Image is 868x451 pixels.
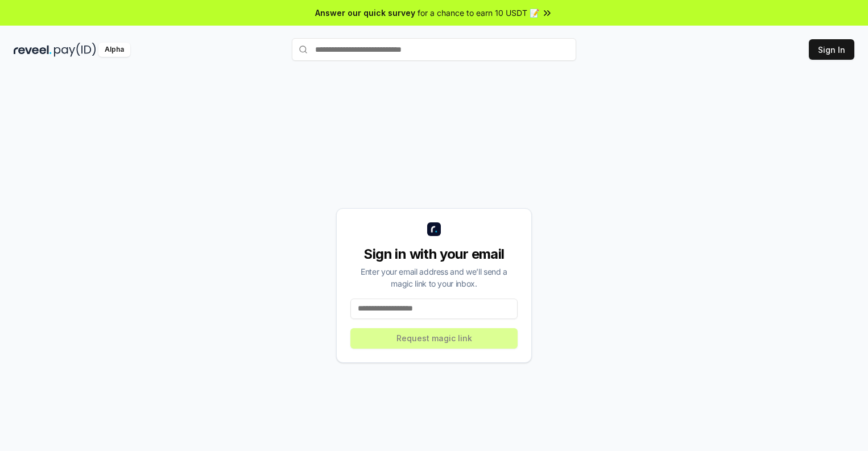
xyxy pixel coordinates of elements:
[14,43,52,57] img: reveel_dark
[418,7,539,19] span: for a chance to earn 10 USDT 📝
[98,43,130,57] div: Alpha
[315,7,415,19] span: Answer our quick survey
[54,43,96,57] img: pay_id
[427,222,441,236] img: logo_small
[350,245,518,263] div: Sign in with your email
[350,266,518,289] div: Enter your email address and we’ll send a magic link to your inbox.
[809,39,854,60] button: Sign In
